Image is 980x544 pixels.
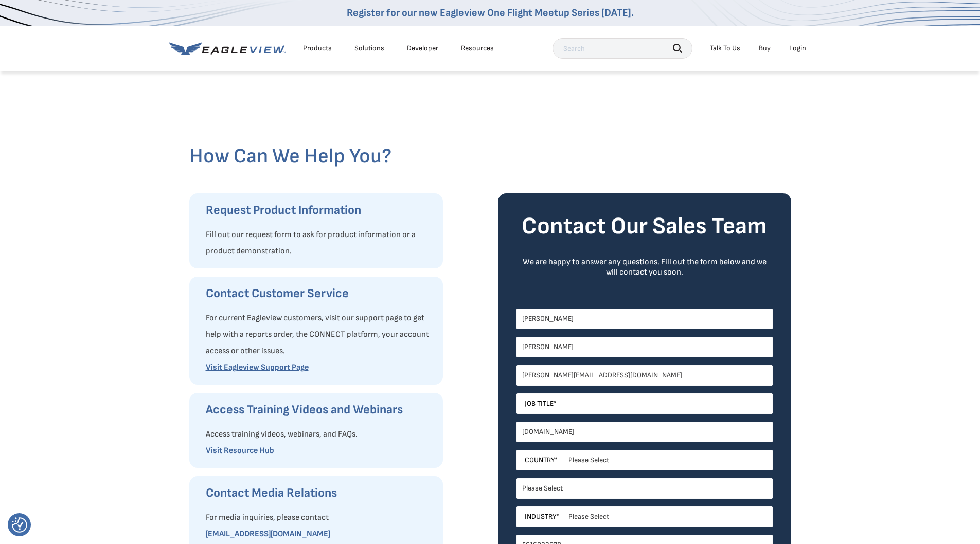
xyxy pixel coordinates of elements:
p: Access training videos, webinars, and FAQs. [206,426,433,443]
h3: Access Training Videos and Webinars [206,402,433,418]
div: Login [789,44,806,53]
h3: Contact Media Relations [206,485,433,501]
p: For current Eagleview customers, visit our support page to get help with a reports order, the CON... [206,310,433,359]
h3: Contact Customer Service [206,285,433,302]
p: For media inquiries, please contact [206,510,433,526]
div: Resources [461,44,494,53]
div: Talk To Us [710,44,740,53]
a: Visit Resource Hub [206,446,274,456]
a: Visit Eagleview Support Page [206,362,309,372]
a: Developer [407,44,438,53]
p: Fill out our request form to ask for product information or a product demonstration. [206,227,433,260]
img: Revisit consent button [12,517,27,533]
a: Register for our new Eagleview One Flight Meetup Series [DATE]. [347,7,634,19]
h3: Request Product Information [206,202,433,219]
h2: How Can We Help You? [189,144,791,169]
a: [EMAIL_ADDRESS][DOMAIN_NAME] [206,529,330,539]
strong: Contact Our Sales Team [522,212,767,241]
div: Solutions [354,44,384,53]
div: We are happy to answer any questions. Fill out the form below and we will contact you soon. [516,257,773,278]
input: Search [553,38,692,59]
button: Consent Preferences [12,517,27,533]
a: Buy [759,44,771,53]
div: Products [303,44,332,53]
